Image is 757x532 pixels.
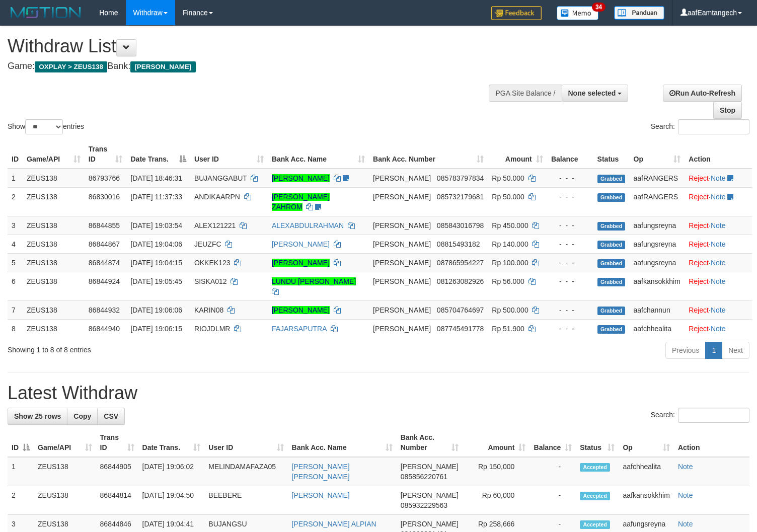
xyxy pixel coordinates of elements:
[23,235,85,253] td: ZEUS138
[89,174,120,182] span: 86793766
[685,319,752,338] td: ·
[568,89,616,97] span: None selected
[292,520,376,528] a: [PERSON_NAME] ALPIAN
[630,140,685,169] th: Op: activate to sort column ascending
[663,85,742,102] a: Run Auto-Refresh
[104,412,118,420] span: CSV
[651,408,749,423] label: Search:
[8,428,34,457] th: ID: activate to sort column descending
[685,300,752,319] td: ·
[373,240,431,248] span: [PERSON_NAME]
[689,240,709,248] a: Reject
[23,187,85,216] td: ZEUS138
[580,520,610,529] span: Accepted
[288,428,397,457] th: Bank Acc. Name: activate to sort column ascending
[492,306,528,314] span: Rp 500.000
[194,240,221,248] span: JEUZFC
[401,491,459,499] span: [PERSON_NAME]
[89,325,120,333] span: 86844940
[580,492,610,500] span: Accepted
[373,174,431,182] span: [PERSON_NAME]
[597,325,626,334] span: Grabbed
[685,235,752,253] td: ·
[23,272,85,300] td: ZEUS138
[272,306,330,314] a: [PERSON_NAME]
[437,193,484,201] span: Copy 085732179681 to clipboard
[34,486,96,515] td: ZEUS138
[272,174,330,182] a: [PERSON_NAME]
[437,306,484,314] span: Copy 085704764697 to clipboard
[8,216,23,235] td: 3
[401,463,459,471] span: [PERSON_NAME]
[711,174,726,182] a: Note
[397,428,463,457] th: Bank Acc. Number: activate to sort column ascending
[67,408,98,425] a: Copy
[689,221,709,230] a: Reject
[678,491,693,499] a: Note
[96,457,138,486] td: 86844905
[130,306,182,314] span: [DATE] 19:06:06
[373,259,431,267] span: [PERSON_NAME]
[551,276,589,286] div: - - -
[130,240,182,248] span: [DATE] 19:04:06
[23,300,85,319] td: ZEUS138
[674,428,749,457] th: Action
[529,486,576,515] td: -
[463,457,530,486] td: Rp 150,000
[89,240,120,248] span: 86844867
[292,491,350,499] a: [PERSON_NAME]
[492,259,528,267] span: Rp 100.000
[204,428,287,457] th: User ID: activate to sort column ascending
[685,187,752,216] td: ·
[130,174,182,182] span: [DATE] 18:46:31
[492,240,528,248] span: Rp 140.000
[551,305,589,315] div: - - -
[8,383,749,403] h1: Latest Withdraw
[437,174,484,182] span: Copy 085783797834 to clipboard
[194,277,227,285] span: SISKA012
[23,140,85,169] th: Game/API: activate to sort column ascending
[272,240,330,248] a: [PERSON_NAME]
[138,457,205,486] td: [DATE] 19:06:02
[630,253,685,272] td: aafungsreyna
[711,240,726,248] a: Note
[651,119,749,134] label: Search:
[593,140,630,169] th: Status
[437,240,480,248] span: Copy 08815493182 to clipboard
[138,486,205,515] td: [DATE] 19:04:50
[592,3,605,12] span: 34
[34,428,96,457] th: Game/API: activate to sort column ascending
[373,221,431,230] span: [PERSON_NAME]
[8,341,308,355] div: Showing 1 to 8 of 8 entries
[8,140,23,169] th: ID
[689,193,709,201] a: Reject
[8,408,67,425] a: Show 25 rows
[488,140,547,169] th: Amount: activate to sort column ascending
[25,119,63,134] select: Showentries
[597,259,626,268] span: Grabbed
[678,408,749,423] input: Search:
[272,193,330,211] a: [PERSON_NAME] ZAHROM
[722,342,749,359] a: Next
[73,412,91,420] span: Copy
[614,6,664,20] img: panduan.png
[23,253,85,272] td: ZEUS138
[35,61,107,72] span: OXPLAY > ZEUS138
[597,307,626,315] span: Grabbed
[194,221,236,230] span: ALEX121221
[597,222,626,231] span: Grabbed
[597,241,626,249] span: Grabbed
[711,259,726,267] a: Note
[689,174,709,182] a: Reject
[685,216,752,235] td: ·
[463,486,530,515] td: Rp 60,000
[529,428,576,457] th: Balance: activate to sort column ascending
[619,457,673,486] td: aafchhealita
[89,193,120,201] span: 86830016
[23,319,85,338] td: ZEUS138
[619,428,673,457] th: Op: activate to sort column ascending
[551,258,589,268] div: - - -
[401,501,447,509] span: Copy 085932229563 to clipboard
[96,428,138,457] th: Trans ID: activate to sort column ascending
[562,85,629,102] button: None selected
